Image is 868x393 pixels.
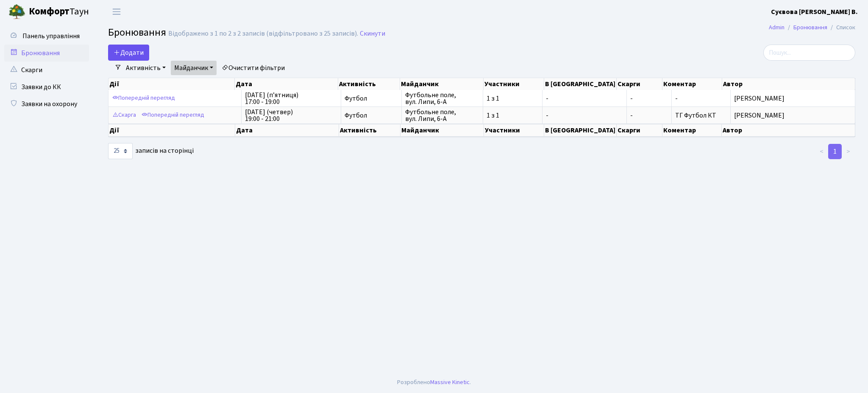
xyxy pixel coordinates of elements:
[756,19,868,36] nav: breadcrumb
[662,78,722,90] th: Коментар
[4,62,89,79] a: Скарги
[110,92,177,105] a: Попередній перегляд
[405,92,479,105] span: Футбольне поле, вул. Липи, 6-А
[546,95,623,102] span: -
[487,95,539,102] span: 1 з 1
[617,78,662,90] th: Скарги
[338,78,400,90] th: Активність
[360,30,385,38] a: Скинути
[108,45,149,61] button: Додати
[171,61,217,75] a: Майданчик
[487,112,539,119] span: 1 з 1
[771,7,858,17] b: Суєвова [PERSON_NAME] В.
[22,31,80,41] span: Панель управління
[484,78,544,90] th: Участники
[827,23,855,32] li: Список
[108,143,194,159] label: записів на сторінці
[675,111,716,120] span: ТГ Футбол КТ
[405,109,479,122] span: Футбольне поле, вул. Липи, 6-А
[484,124,544,137] th: Участники
[4,79,89,95] a: Заявки до КК
[4,95,89,112] a: Заявки на охорону
[763,45,855,61] input: Пошук...
[430,378,470,387] a: Massive Kinetic
[793,23,827,32] a: Бронювання
[108,78,235,90] th: Дії
[662,124,722,137] th: Коментар
[546,112,623,119] span: -
[345,112,398,119] span: Футбол
[734,112,851,119] span: [PERSON_NAME]
[828,144,842,159] a: 1
[108,143,133,159] select: записів на сторінці
[630,112,668,119] span: -
[108,25,166,40] span: Бронювання
[771,7,858,17] a: Суєвова [PERSON_NAME] В.
[139,109,206,122] a: Попередній перегляд
[544,78,617,90] th: В [GEOGRAPHIC_DATA]
[769,23,785,32] a: Admin
[8,3,25,20] img: logo.png
[544,124,617,137] th: В [GEOGRAPHIC_DATA]
[122,61,169,75] a: Активність
[235,78,338,90] th: Дата
[108,124,235,137] th: Дії
[245,109,337,122] span: [DATE] (четвер) 19:00 - 21:00
[29,5,70,18] b: Комфорт
[675,94,678,103] span: -
[245,92,337,105] span: [DATE] (п’ятниця) 17:00 - 19:00
[29,5,89,19] span: Таун
[4,28,89,45] a: Панель управління
[4,45,89,62] a: Бронювання
[734,95,851,102] span: [PERSON_NAME]
[400,78,484,90] th: Майданчик
[397,378,471,387] div: Розроблено .
[630,95,668,102] span: -
[110,109,138,122] a: Скарга
[345,95,398,102] span: Футбол
[722,78,855,90] th: Автор
[401,124,484,137] th: Майданчик
[168,30,358,38] div: Відображено з 1 по 2 з 2 записів (відфільтровано з 25 записів).
[722,124,855,137] th: Автор
[339,124,401,137] th: Активність
[106,5,127,19] button: Переключити навігацію
[218,61,288,75] a: Очистити фільтри
[617,124,662,137] th: Скарги
[235,124,339,137] th: Дата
